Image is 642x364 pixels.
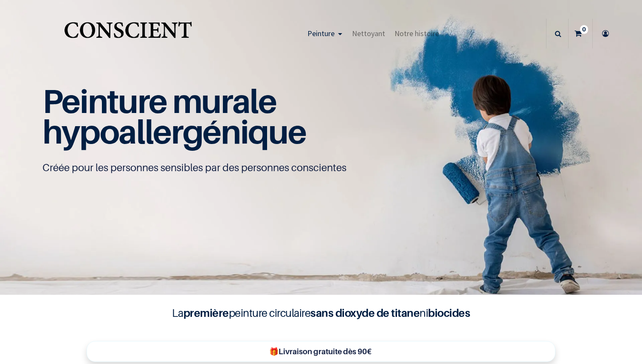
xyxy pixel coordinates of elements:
span: Notre histoire [394,28,439,38]
span: hypoallergénique [42,112,306,151]
span: Nettoyant [352,28,385,38]
b: première [183,306,229,319]
a: Logo of Conscient [62,17,194,51]
img: Conscient [62,17,194,51]
b: sans dioxyde de titane [310,306,420,319]
span: Peinture [307,28,335,38]
h4: La peinture circulaire ni [151,305,491,321]
sup: 0 [580,25,588,34]
span: Peinture murale [42,81,276,121]
p: Créée pour les personnes sensibles par des personnes conscientes [42,161,600,175]
a: 0 [569,19,592,48]
a: Peinture [303,19,347,48]
b: biocides [428,306,470,319]
b: 🎁Livraison gratuite dès 90€ [269,347,372,356]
